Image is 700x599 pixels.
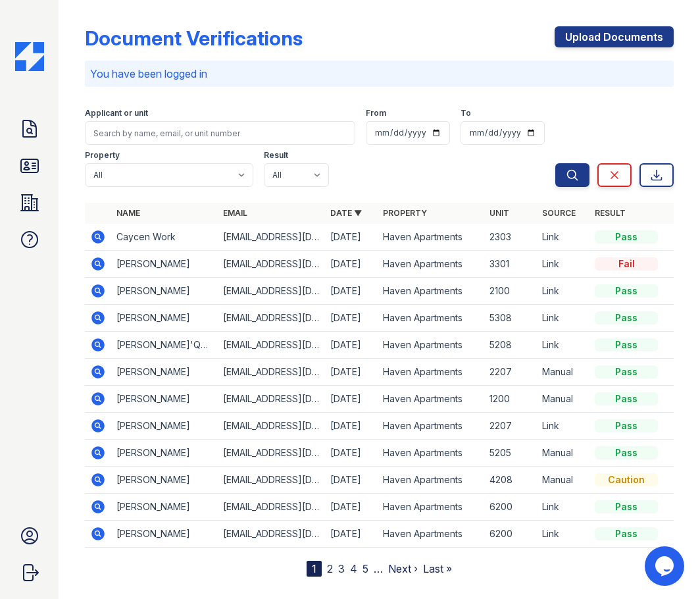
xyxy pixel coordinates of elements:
td: [EMAIL_ADDRESS][DOMAIN_NAME] [218,332,324,359]
a: Upload Documents [555,26,674,47]
div: Pass [595,365,658,378]
p: You have been logged in [90,66,668,82]
a: 4 [350,562,357,575]
td: [DATE] [325,521,378,548]
label: From [366,108,386,118]
td: [EMAIL_ADDRESS][DOMAIN_NAME] [218,467,324,494]
div: Pass [595,527,658,540]
a: Property [383,208,427,218]
td: [PERSON_NAME]'Quavion [PERSON_NAME] [111,332,218,359]
td: Haven Apartments [378,224,484,251]
a: Name [116,208,140,218]
span: … [374,561,383,577]
div: Pass [595,230,658,244]
td: [PERSON_NAME] [111,494,218,521]
iframe: chat widget [645,546,687,586]
td: 2303 [484,224,537,251]
label: Applicant or unit [85,108,148,118]
label: Property [85,150,120,161]
div: Caution [595,473,658,486]
a: Result [595,208,626,218]
td: [DATE] [325,494,378,521]
div: Pass [595,311,658,325]
a: Source [542,208,576,218]
td: [PERSON_NAME] [111,278,218,305]
td: Haven Apartments [378,521,484,548]
td: Haven Apartments [378,359,484,386]
td: 4208 [484,467,537,494]
td: [DATE] [325,305,378,332]
a: Last » [423,562,452,575]
td: [PERSON_NAME] [111,467,218,494]
td: [PERSON_NAME] [111,440,218,467]
td: Manual [537,386,589,413]
div: Document Verifications [85,26,303,50]
td: [EMAIL_ADDRESS][DOMAIN_NAME] [218,305,324,332]
td: [DATE] [325,224,378,251]
td: [DATE] [325,278,378,305]
div: Pass [595,338,658,352]
td: 1200 [484,386,537,413]
td: Link [537,521,589,548]
td: [EMAIL_ADDRESS][DOMAIN_NAME] [218,251,324,278]
td: Link [537,494,589,521]
td: [DATE] [325,467,378,494]
td: Manual [537,467,589,494]
td: [EMAIL_ADDRESS][DOMAIN_NAME] [218,494,324,521]
td: Haven Apartments [378,278,484,305]
img: CE_Icon_Blue-c292c112584629df590d857e76928e9f676e5b41ef8f769ba2f05ee15b207248.png [15,42,44,71]
a: 2 [327,562,333,575]
td: Link [537,251,589,278]
td: Haven Apartments [378,494,484,521]
td: 5208 [484,332,537,359]
td: 2207 [484,359,537,386]
td: [PERSON_NAME] [111,305,218,332]
td: [PERSON_NAME] [111,386,218,413]
td: [PERSON_NAME] [111,413,218,440]
a: Email [223,208,247,218]
td: [DATE] [325,332,378,359]
div: Pass [595,500,658,513]
label: To [461,108,471,118]
td: Haven Apartments [378,440,484,467]
td: [DATE] [325,359,378,386]
td: 6200 [484,494,537,521]
td: Link [537,305,589,332]
td: Haven Apartments [378,305,484,332]
td: [EMAIL_ADDRESS][DOMAIN_NAME] [218,521,324,548]
td: Haven Apartments [378,467,484,494]
td: Haven Apartments [378,413,484,440]
td: [EMAIL_ADDRESS][DOMAIN_NAME] [218,386,324,413]
td: Haven Apartments [378,251,484,278]
td: Link [537,278,589,305]
label: Result [264,150,288,161]
div: Fail [595,257,658,271]
td: [EMAIL_ADDRESS][DOMAIN_NAME] [218,440,324,467]
td: Manual [537,440,589,467]
a: Date ▼ [330,208,362,218]
td: 2100 [484,278,537,305]
a: Next › [388,562,418,575]
td: Link [537,413,589,440]
td: 5205 [484,440,537,467]
td: [PERSON_NAME] [111,359,218,386]
div: Pass [595,284,658,298]
td: Link [537,332,589,359]
td: [DATE] [325,413,378,440]
td: Haven Apartments [378,332,484,359]
td: [DATE] [325,251,378,278]
td: 3301 [484,251,537,278]
td: Link [537,224,589,251]
a: 5 [362,562,368,575]
td: 5308 [484,305,537,332]
td: Haven Apartments [378,386,484,413]
div: Pass [595,392,658,405]
a: 3 [338,562,345,575]
td: Manual [537,359,589,386]
td: [EMAIL_ADDRESS][DOMAIN_NAME] [218,224,324,251]
td: [DATE] [325,440,378,467]
td: Caycen Work [111,224,218,251]
td: [EMAIL_ADDRESS][DOMAIN_NAME] [218,359,324,386]
td: 2207 [484,413,537,440]
td: [DATE] [325,386,378,413]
